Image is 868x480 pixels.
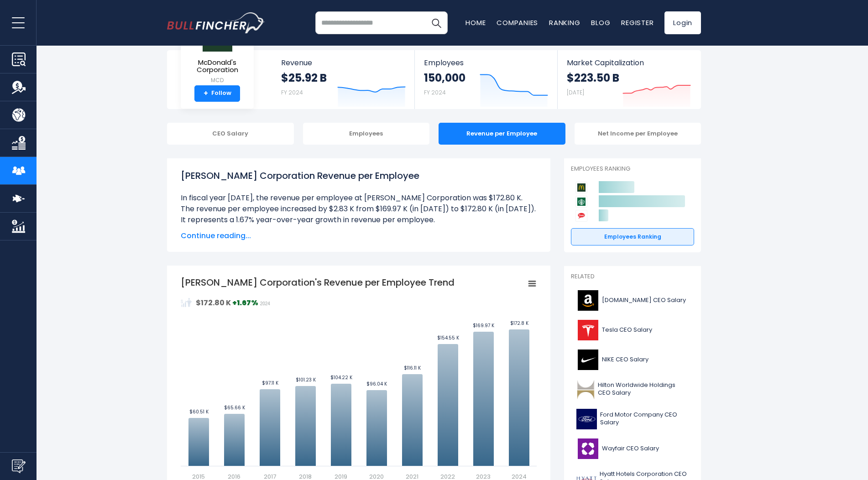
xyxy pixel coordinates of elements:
a: Login [664,11,701,34]
text: $172.8 K [510,320,529,327]
img: TSLA logo [576,320,599,340]
img: HLT logo [576,379,595,400]
a: Wayfair CEO Salary [571,436,694,461]
a: Companies [497,18,538,27]
img: W logo [576,438,599,459]
a: Hilton Worldwide Holdings CEO Salary [571,377,694,402]
text: $60.51 K [189,408,209,415]
div: Employees [303,123,430,145]
text: $154.55 K [437,334,460,341]
img: bullfincher logo [167,12,265,33]
span: Employees [424,58,548,67]
img: McDonald's Corporation competitors logo [575,182,587,193]
button: Search [425,11,448,34]
img: NKE logo [576,350,599,370]
a: Home [465,18,486,27]
strong: + [204,89,208,98]
strong: +1.67% [232,297,258,308]
a: [DOMAIN_NAME] CEO Salary [571,288,694,313]
a: NIKE CEO Salary [571,347,694,372]
small: FY 2024 [424,89,446,96]
text: $65.66 K [224,404,246,411]
a: Tesla CEO Salary [571,318,694,343]
a: Market Capitalization $223.50 B [DATE] [558,50,700,109]
text: $96.04 K [366,381,387,387]
small: FY 2024 [281,89,303,96]
span: Revenue [281,58,406,67]
a: Go to homepage [167,12,265,33]
h1: [PERSON_NAME] Corporation Revenue per Employee [181,169,537,183]
text: $169.97 K [473,322,495,329]
span: Hilton Worldwide Holdings CEO Salary [598,381,689,397]
text: $104.22 K [330,374,353,381]
img: Starbucks Corporation competitors logo [575,196,587,208]
strong: $25.92 B [281,71,327,85]
span: Tesla CEO Salary [602,326,652,334]
strong: 150,000 [424,71,465,85]
div: Net Income per Employee [575,123,701,145]
a: Blog [591,18,610,27]
text: $97.11 K [262,380,279,386]
img: AMZN logo [576,290,599,311]
a: Ranking [549,18,580,27]
li: In fiscal year [DATE], the revenue per employee at [PERSON_NAME] Corporation was $172.80 K. The r... [181,193,537,225]
small: [DATE] [567,89,584,96]
span: Market Capitalization [567,58,691,67]
a: +Follow [194,85,240,102]
p: Employees Ranking [571,165,694,173]
a: Revenue $25.92 B FY 2024 [272,50,415,109]
span: [DOMAIN_NAME] CEO Salary [602,297,686,304]
text: $101.23 K [296,376,316,383]
a: McDonald's Corporation MCD [188,21,247,85]
img: RevenuePerEmployee.svg [181,297,192,308]
div: Revenue per Employee [439,123,565,145]
strong: $223.50 B [567,71,619,85]
span: Continue reading... [181,230,537,241]
p: Related [571,273,694,281]
span: McDonald's Corporation [188,59,246,74]
small: MCD [188,76,246,84]
span: NIKE CEO Salary [602,356,648,364]
a: Employees 150,000 FY 2024 [415,50,557,109]
strong: $172.80 K [196,297,231,308]
span: 2024 [260,301,270,306]
a: Register [621,18,654,27]
text: $116.11 K [404,365,421,371]
a: Ford Motor Company CEO Salary [571,407,694,432]
div: CEO Salary [167,123,294,145]
img: Yum! Brands competitors logo [575,210,587,222]
span: Wayfair CEO Salary [602,445,659,453]
span: Ford Motor Company CEO Salary [600,411,689,427]
img: F logo [576,409,597,429]
tspan: [PERSON_NAME] Corporation's Revenue per Employee Trend [181,276,455,289]
a: Employees Ranking [571,228,694,245]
